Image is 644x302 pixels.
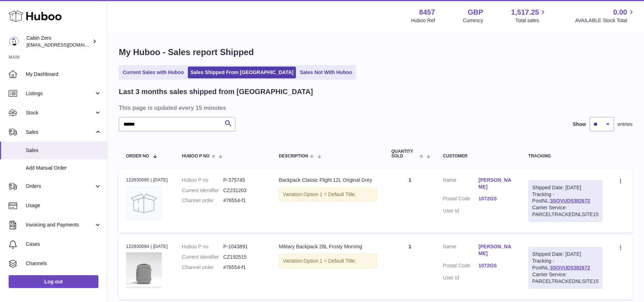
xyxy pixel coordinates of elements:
[223,264,264,271] dd: #76554-f1
[188,67,296,78] a: Sales Shipped From [GEOGRAPHIC_DATA]
[550,265,590,271] a: 3SOVUD5382672
[391,149,418,159] span: Quantity Sold
[126,177,168,183] div: 122830095 | [DATE]
[223,197,264,204] dd: #76554-f1
[511,8,547,24] a: 1,517.25 Total sales
[443,243,478,259] dt: Name
[26,129,94,136] span: Sales
[26,241,102,248] span: Cases
[443,195,478,204] dt: Postal Code
[443,177,478,192] dt: Name
[119,87,313,97] h2: Last 3 months sales shipped from [GEOGRAPHIC_DATA]
[182,243,223,250] dt: Huboo P no
[223,177,264,184] dd: P-375745
[532,184,599,191] div: Shipped Date: [DATE]
[26,165,102,171] span: Add Manual Order
[419,8,435,17] strong: 8457
[182,154,210,159] span: Huboo P no
[126,185,162,221] img: no-photo.jpg
[26,260,102,267] span: Channels
[528,180,602,222] div: Tracking - PostNL:
[26,221,94,228] span: Invoicing and Payments
[26,183,94,190] span: Orders
[223,187,264,194] dd: CZ231203
[223,243,264,250] dd: P-1043891
[303,191,356,197] span: Option 1 = Default Title;
[182,197,223,204] dt: Channel order
[511,8,539,17] span: 1,517.25
[478,262,514,269] a: 1072GS
[26,147,102,154] span: Sales
[575,17,635,24] span: AVAILABLE Stock Total
[528,154,602,159] div: Tracking
[443,274,478,281] dt: User Id
[550,198,590,204] a: 3SOVUD5382672
[26,71,102,78] span: My Dashboard
[223,254,264,260] dd: CZ192515
[119,47,633,58] h1: My Huboo - Sales report Shipped
[532,271,599,285] div: Carrier Service: PARCELTRACKEDNLSITE15
[443,154,514,159] div: Customer
[613,8,627,17] span: 0.00
[618,121,633,128] span: entries
[279,187,377,202] div: Variation:
[182,264,223,271] dt: Channel order
[279,154,308,159] span: Description
[279,243,377,250] div: Military Backpack 28L Frosty Morning
[573,121,586,128] label: Show
[182,187,223,194] dt: Current identifier
[384,170,436,233] td: 1
[384,236,436,299] td: 1
[575,8,635,24] a: 0.00 AVAILABLE Stock Total
[478,177,514,190] a: [PERSON_NAME]
[182,177,223,184] dt: Huboo P no
[303,258,356,264] span: Option 1 = Default Title;
[9,36,19,47] img: huboo@cabinzero.com
[411,17,435,24] div: Huboo Ref
[279,177,377,184] div: Backpack Classic Flight 12L Original Grey
[532,251,599,258] div: Shipped Date: [DATE]
[26,42,105,48] span: [EMAIL_ADDRESS][DOMAIN_NAME]
[532,204,599,218] div: Carrier Service: PARCELTRACKEDNLSITE15
[26,35,91,48] div: Cabin Zero
[9,275,98,288] a: Log out
[26,202,102,209] span: Usage
[126,243,168,250] div: 122830094 | [DATE]
[515,17,547,24] span: Total sales
[119,104,631,112] h3: This page is updated every 15 minutes
[297,67,355,78] a: Sales Not With Huboo
[468,8,483,17] strong: GBP
[120,67,186,78] a: Current Sales with Huboo
[182,254,223,260] dt: Current identifier
[26,109,94,116] span: Stock
[478,195,514,202] a: 1072GS
[443,208,478,214] dt: User Id
[26,90,94,97] span: Listings
[126,252,162,288] img: 84571750156786.jpg
[463,17,483,24] div: Currency
[443,262,478,271] dt: Postal Code
[478,243,514,257] a: [PERSON_NAME]
[126,154,149,159] span: Order No
[279,254,377,268] div: Variation:
[528,247,602,288] div: Tracking - PostNL:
